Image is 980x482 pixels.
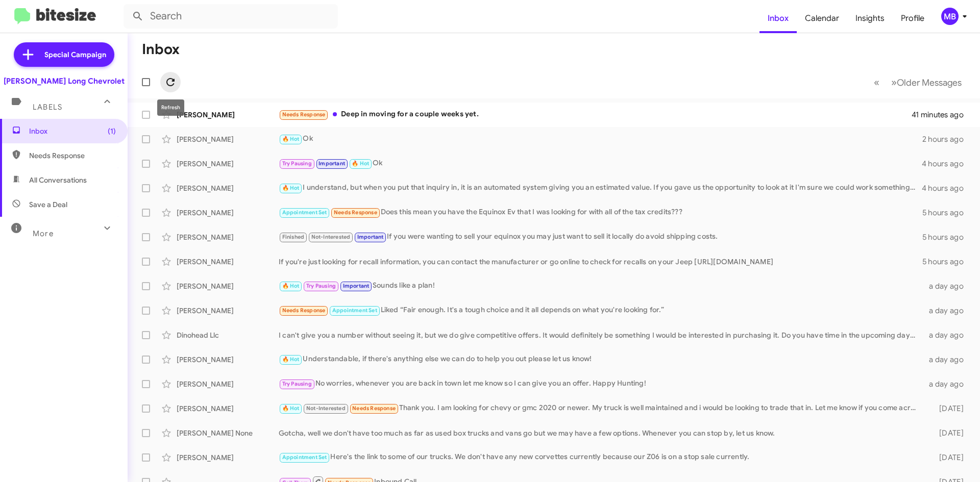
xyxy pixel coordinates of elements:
[157,99,184,116] div: Refresh
[177,330,279,340] div: Dinohead Llc
[177,257,279,267] div: [PERSON_NAME]
[282,307,326,314] span: Needs Response
[922,208,972,218] div: 5 hours ago
[177,428,279,438] div: [PERSON_NAME] None
[29,199,67,210] span: Save a Deal
[177,354,279,365] div: [PERSON_NAME]
[352,160,369,167] span: 🔥 Hot
[142,41,180,58] h1: Inbox
[306,405,346,412] span: Not-Interested
[279,257,922,267] div: If you're just looking for recall information, you can contact the manufacturer or go online to c...
[923,403,972,414] div: [DATE]
[334,209,377,216] span: Needs Response
[14,42,114,67] a: Special Campaign
[108,126,116,136] span: (1)
[279,402,923,414] div: Thank you. I am looking for chevy or gmc 2020 or newer. My truck is well maintained and i would b...
[29,150,116,161] span: Needs Response
[941,8,959,25] div: MB
[282,160,312,167] span: Try Pausing
[797,4,847,33] a: Calendar
[922,134,972,144] div: 2 hours ago
[177,403,279,414] div: [PERSON_NAME]
[279,305,923,316] div: Liked “Fair enough. It's a tough choice and it all depends on what you're looking for.”
[318,160,345,167] span: Important
[177,208,279,218] div: [PERSON_NAME]
[311,234,351,240] span: Not-Interested
[922,232,972,242] div: 5 hours ago
[177,281,279,291] div: [PERSON_NAME]
[177,110,279,120] div: [PERSON_NAME]
[177,134,279,144] div: [PERSON_NAME]
[29,126,116,136] span: Inbox
[33,103,62,112] span: Labels
[923,428,972,438] div: [DATE]
[282,356,300,363] span: 🔥 Hot
[885,72,968,93] button: Next
[923,379,972,389] div: a day ago
[282,209,327,216] span: Appointment Set
[847,4,893,33] a: Insights
[279,109,912,120] div: Deep in moving for a couple weeks yet.
[177,452,279,463] div: [PERSON_NAME]
[279,158,922,169] div: Ok
[922,257,972,267] div: 5 hours ago
[279,182,922,194] div: I understand, but when you put that inquiry in, it is an automated system giving you an estimated...
[279,133,922,145] div: Ok
[306,283,336,289] span: Try Pausing
[279,280,923,292] div: Sounds like a plan!
[868,72,886,93] button: Previous
[923,330,972,340] div: a day ago
[177,232,279,242] div: [PERSON_NAME]
[282,283,300,289] span: 🔥 Hot
[923,281,972,291] div: a day ago
[922,159,972,169] div: 4 hours ago
[352,405,396,412] span: Needs Response
[279,353,923,365] div: Understandable, if there's anything else we can do to help you out please let us know!
[923,306,972,316] div: a day ago
[177,183,279,193] div: [PERSON_NAME]
[282,111,326,118] span: Needs Response
[912,110,972,120] div: 41 minutes ago
[897,77,962,88] span: Older Messages
[279,330,923,340] div: I can't give you a number without seeing it, but we do give competitive offers. It would definite...
[923,452,972,463] div: [DATE]
[279,231,922,243] div: If you were wanting to sell your equinox you may just want to sell it locally do avoid shipping c...
[282,380,312,387] span: Try Pausing
[933,8,969,25] button: MB
[279,451,923,463] div: Here's the link to some of our trucks. We don't have any new corvettes currently because our Z06 ...
[923,354,972,365] div: a day ago
[4,76,125,86] div: [PERSON_NAME] Long Chevrolet
[124,4,338,29] input: Search
[282,454,327,461] span: Appointment Set
[279,207,922,218] div: Does this mean you have the Equinox Ev that I was looking for with all of the tax credits???
[759,4,797,33] a: Inbox
[891,76,897,89] span: »
[332,307,377,314] span: Appointment Set
[282,234,305,240] span: Finished
[33,229,54,238] span: More
[922,183,972,193] div: 4 hours ago
[279,378,923,390] div: No worries, whenever you are back in town let me know so I can give you an offer. Happy Hunting!
[874,76,879,89] span: «
[282,185,300,191] span: 🔥 Hot
[357,234,384,240] span: Important
[177,379,279,389] div: [PERSON_NAME]
[279,428,923,438] div: Gotcha, well we don't have too much as far as used box trucks and vans go but we may have a few o...
[44,49,106,60] span: Special Campaign
[29,175,87,185] span: All Conversations
[343,283,370,289] span: Important
[282,136,300,142] span: 🔥 Hot
[177,159,279,169] div: [PERSON_NAME]
[868,72,968,93] nav: Page navigation example
[177,306,279,316] div: [PERSON_NAME]
[282,405,300,412] span: 🔥 Hot
[893,4,933,33] a: Profile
